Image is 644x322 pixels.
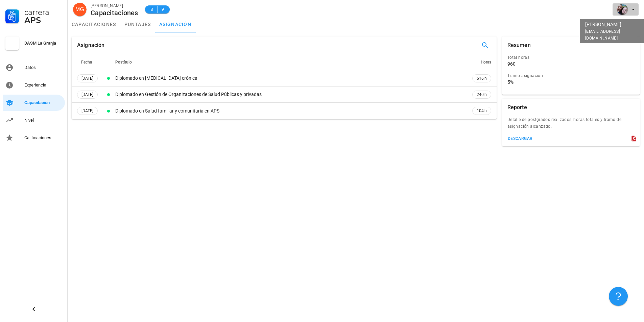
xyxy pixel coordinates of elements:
a: Calificaciones [3,130,65,146]
th: Fecha [72,54,103,70]
div: Experiencia [24,82,62,88]
div: Capacitación [24,100,62,105]
span: 616 h [477,75,487,82]
a: capacitaciones [68,16,120,32]
th: Horas [467,54,497,70]
div: avatar [617,4,628,15]
div: APS [24,16,62,24]
div: Detalle de postgrados realizados, horas totales y tramo de asignación alcanzado. [502,116,640,134]
div: 5% [507,79,514,85]
div: Carrera [24,8,62,16]
span: Horas [481,60,491,65]
span: [DATE] [81,75,93,82]
div: 960 [507,61,516,67]
div: [PERSON_NAME] [91,2,138,9]
span: 104 h [477,107,487,114]
div: Reporte [507,99,527,116]
div: Datos [24,65,62,70]
a: asignación [155,16,196,32]
span: Fecha [81,60,92,65]
div: Total horas [507,54,629,61]
a: Experiencia [3,77,65,93]
div: Diplomado en [MEDICAL_DATA] crónica [115,75,466,82]
span: [DATE] [81,107,93,115]
div: descargar [507,136,533,141]
div: Capacitaciones [91,9,138,17]
span: 240 h [477,91,487,98]
div: Tramo asignación [507,72,629,79]
div: Asignación [77,36,105,54]
div: Nivel [24,118,62,123]
a: puntajes [120,16,155,32]
span: MG [75,3,84,16]
span: B [149,6,154,13]
div: Resumen [507,36,531,54]
div: Diplomado en Gestión de Organizaciones de Salud Públicas y privadas [115,91,466,98]
div: Calificaciones [24,135,62,141]
span: Postítulo [115,60,132,65]
th: Postítulo [114,54,467,70]
div: Diplomado en Salud familiar y comunitaria en APS [115,107,466,115]
div: avatar [73,3,87,16]
a: Capacitación [3,95,65,111]
div: DASM La Granja [24,41,62,46]
a: Nivel [3,112,65,128]
a: Datos [3,59,65,76]
span: [DATE] [81,91,93,98]
button: descargar [505,134,535,143]
span: 9 [160,6,166,13]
